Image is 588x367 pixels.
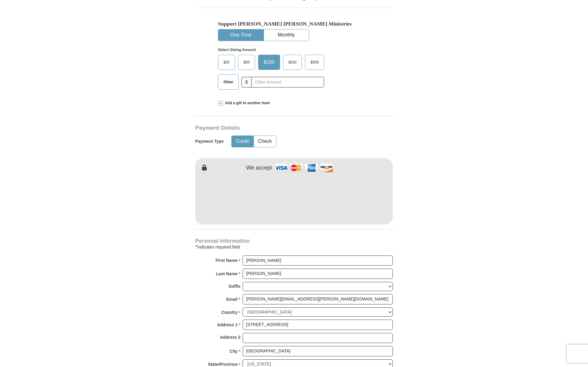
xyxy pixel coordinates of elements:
[216,269,238,278] strong: Last Name
[251,77,324,87] input: Other Amount
[230,347,237,355] strong: City
[261,58,278,67] span: $100
[218,21,370,27] h5: Support [PERSON_NAME] [PERSON_NAME] Ministries
[226,295,237,304] strong: Email
[254,136,276,147] button: Check
[223,101,270,106] span: Add a gift to another fund
[241,77,252,87] span: $
[195,125,350,132] h3: Payment Details
[195,139,224,144] h5: Payment Type
[218,48,256,52] strong: Select Giving Amount
[217,321,238,329] strong: Address 1
[220,58,233,67] span: $25
[240,58,253,67] span: $50
[220,77,236,87] span: Other
[221,308,238,317] strong: Country
[195,243,393,251] div: Indicates required field
[285,58,300,67] span: $250
[229,282,240,290] strong: Suffix
[307,58,322,67] span: $500
[218,29,263,41] button: One-Time
[195,238,393,243] h4: Personal Information
[220,333,240,341] strong: Address 2
[232,136,253,147] button: Credit
[246,165,272,171] h4: We accept
[273,161,334,174] img: credit cards accepted
[216,256,237,265] strong: First Name
[264,29,309,41] button: Monthly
